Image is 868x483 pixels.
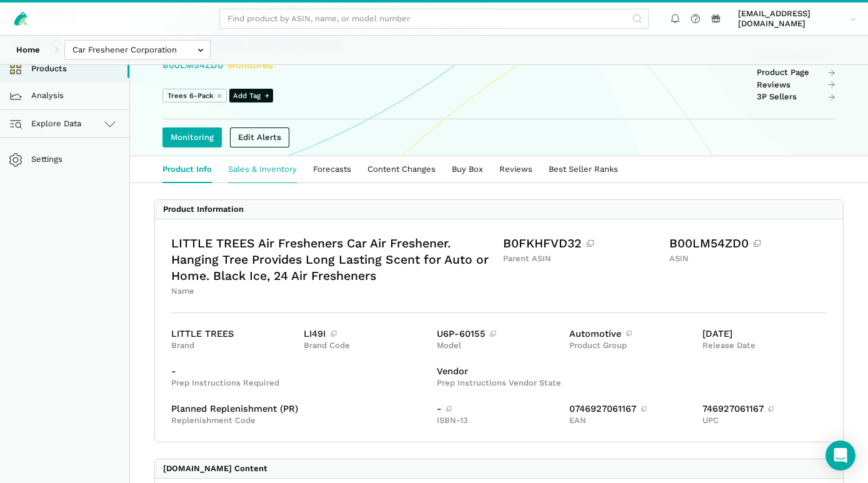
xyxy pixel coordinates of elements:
input: Find product by ASIN, name, or model number [219,9,649,29]
div: B00LM54ZD0 [162,58,487,72]
div: Automotive [569,329,694,339]
a: 3P Sellers [757,92,836,102]
div: - [171,367,429,376]
div: [DOMAIN_NAME] Content [163,464,267,474]
div: Product Group [569,341,694,351]
a: Product Info [154,156,220,182]
a: [EMAIL_ADDRESS][DOMAIN_NAME] [734,7,861,31]
div: Model [437,341,561,351]
a: Content Changes [359,156,444,182]
div: EAN [569,416,694,426]
div: UPC [702,416,827,426]
a: Product Page [757,67,836,77]
span: Explore Data [12,116,82,131]
a: Reviews [491,156,541,182]
div: Replenishment Code [171,416,429,426]
div: Release Date [702,341,827,351]
div: - [437,404,561,414]
a: Best Seller Ranks [541,156,626,182]
div: Prep Instructions Required [171,378,429,388]
a: Buy Box [444,156,491,182]
div: B00LM54ZD0 [669,236,827,252]
span: Add Tag [229,89,274,102]
button: ⨯ [216,91,222,101]
a: Forecasts [305,156,359,182]
div: Product Information [163,204,244,214]
span: Trees 6-Pack [167,91,214,101]
span: + [265,91,269,101]
div: ISBN-13 [437,416,561,426]
div: Open Intercom Messenger [826,441,856,471]
input: Car Freshener Corporation [64,40,211,61]
div: Brand [171,341,296,351]
div: Prep Instructions Vendor State [437,378,827,388]
div: Name [171,286,495,296]
a: Sales & Inventory [220,156,305,182]
div: 0746927061167 [569,404,694,414]
div: [DATE] [702,329,827,339]
a: Reviews [757,80,836,90]
div: ASIN [669,254,827,264]
div: Parent ASIN [503,254,661,264]
div: LI49I [304,329,428,339]
div: U6P-60155 [437,329,561,339]
div: LITTLE TREES [171,329,296,339]
div: 746927061167 [702,404,827,414]
span: Monitored [227,59,273,71]
div: Vendor [437,367,827,376]
div: Brand Code [304,341,428,351]
div: Planned Replenishment (PR) [171,404,429,414]
span: [EMAIL_ADDRESS][DOMAIN_NAME] [738,9,846,29]
div: LITTLE TREES Air Fresheners Car Air Freshener. Hanging Tree Provides Long Lasting Scent for Auto ... [171,236,495,284]
a: Home [8,40,48,61]
div: B0FKHFVD32 [503,236,661,252]
a: Edit Alerts [230,127,289,148]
